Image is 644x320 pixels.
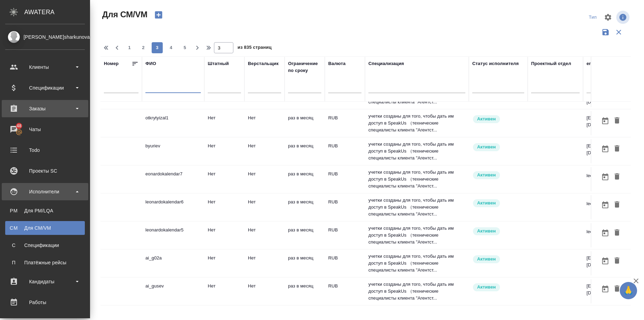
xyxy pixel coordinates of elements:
[9,225,81,231] div: Для CM/VM
[5,145,85,155] div: Todo
[368,60,404,67] div: Специализация
[611,171,623,183] button: Удалить
[138,42,149,53] button: 2
[531,60,571,67] div: Проектный отдел
[204,195,244,219] td: Нет
[5,297,85,308] div: Работы
[325,111,365,135] td: RUB
[142,167,204,191] td: eonardokalendar7
[285,251,325,275] td: раз в месяц
[285,195,325,219] td: раз в месяц
[472,199,524,208] div: Рядовой исполнитель: назначай с учетом рейтинга
[587,60,598,67] div: email
[368,141,465,162] p: учетки созданы для того, чтобы дать им доступ в SpeakUs （технические специалисты клиента "Агентст...
[599,143,611,155] button: Открыть календарь загрузки
[238,43,271,53] span: из 835 страниц
[204,251,244,275] td: Нет
[5,103,85,114] div: Заказы
[599,283,611,295] button: Открыть календарь загрузки
[244,195,285,219] td: Нет
[477,228,496,235] p: Активен
[477,144,496,150] p: Активен
[368,197,465,218] p: учетки созданы для того, чтобы дать им доступ в SpeakUs （технические специалисты клиента "Агентст...
[586,12,600,23] div: split button
[248,60,279,67] div: Верстальщик
[611,143,623,155] button: Удалить
[142,251,204,275] td: ai_g02a
[104,60,119,67] div: Номер
[244,279,285,303] td: Нет
[100,9,147,20] span: Для СМ/VM
[9,259,81,266] div: Платёжные рейсы
[179,42,190,53] button: 5
[5,256,85,269] a: ППлатёжные рейсы
[142,223,204,247] td: leonardokalendar5
[472,283,524,292] div: Рядовой исполнитель: назначай с учетом рейтинга
[5,221,85,235] a: CMДля CM/VM
[611,227,623,239] button: Удалить
[166,42,177,53] button: 4
[587,172,639,179] p: leonardokalendar7@gm...
[368,169,465,190] p: учетки созданы для того, чтобы дать им доступ в SpeakUs （технические специалисты клиента "Агентст...
[599,171,611,183] button: Открыть календарь загрузки
[5,62,85,72] div: Клиенты
[477,172,496,179] p: Активен
[204,223,244,247] td: Нет
[2,121,88,138] a: 48Чаты
[204,279,244,303] td: Нет
[204,111,244,135] td: Нет
[472,115,524,124] div: Рядовой исполнитель: назначай с учетом рейтинга
[142,139,204,163] td: byuriev
[24,5,90,19] div: AWATERA
[611,283,623,295] button: Удалить
[5,33,85,41] div: [PERSON_NAME]sharkunova
[9,207,81,214] div: Для PM/LQA
[472,171,524,180] div: Рядовой исполнитель: назначай с учетом рейтинга
[472,60,519,67] div: Статус исполнителя
[285,223,325,247] td: раз в месяц
[150,9,167,21] button: Создать
[2,141,88,159] a: Todo
[587,255,638,268] p: [EMAIL_ADDRESS][DOMAIN_NAME]
[145,60,156,67] div: ФИО
[325,139,365,163] td: RUB
[204,167,244,191] td: Нет
[285,111,325,135] td: раз в месяц
[587,283,638,296] p: [EMAIL_ADDRESS][DOMAIN_NAME]
[142,111,204,135] td: otkrytyizal1
[325,251,365,275] td: RUB
[244,251,285,275] td: Нет
[328,60,346,67] div: Валюта
[599,199,611,211] button: Открыть календарь загрузки
[138,44,149,51] span: 2
[600,9,616,26] span: Настроить таблицу
[285,279,325,303] td: раз в месяц
[472,255,524,264] div: Рядовой исполнитель: назначай с учетом рейтинга
[325,195,365,219] td: RUB
[285,167,325,191] td: раз в месяц
[5,186,85,197] div: Исполнители
[204,139,244,163] td: Нет
[142,279,204,303] td: ai_gusev
[5,238,85,252] a: ССпецификации
[2,162,88,180] a: Проекты SC
[285,139,325,163] td: раз в месяц
[244,139,285,163] td: Нет
[179,44,190,51] span: 5
[611,199,623,211] button: Удалить
[368,281,465,302] p: учетки созданы для того, чтобы дать им доступ в SpeakUs （технические специалисты клиента "Агентст...
[325,167,365,191] td: RUB
[166,44,177,51] span: 4
[612,26,625,39] button: Сбросить фильтры
[5,166,85,176] div: Проекты SC
[587,143,638,156] p: [EMAIL_ADDRESS][DOMAIN_NAME]
[472,143,524,152] div: Рядовой исполнитель: назначай с учетом рейтинга
[599,26,612,39] button: Сохранить фильтры
[244,167,285,191] td: Нет
[368,253,465,274] p: учетки созданы для того, чтобы дать им доступ в SpeakUs （технические специалисты клиента "Агентст...
[5,124,85,135] div: Чаты
[9,242,81,249] div: Спецификации
[587,200,639,207] p: leonardokalendar6@gm...
[12,122,26,129] span: 48
[325,279,365,303] td: RUB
